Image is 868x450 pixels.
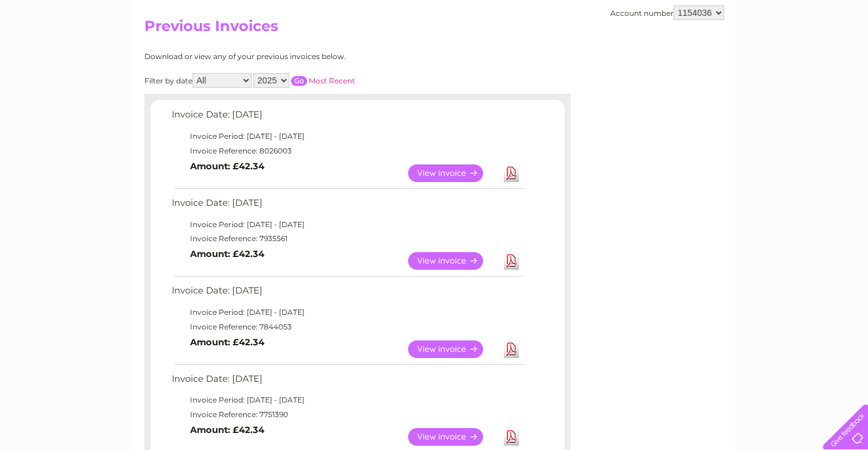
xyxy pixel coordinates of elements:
[169,217,525,232] td: Invoice Period: [DATE] - [DATE]
[190,161,264,172] b: Amount: £42.34
[504,252,519,270] a: Download
[309,76,355,85] a: Most Recent
[684,52,711,61] a: Energy
[169,407,525,422] td: Invoice Reference: 7751390
[190,248,264,259] b: Amount: £42.34
[190,337,264,348] b: Amount: £42.34
[144,52,464,61] div: Download or view any of your previous invoices below.
[190,424,264,435] b: Amount: £42.34
[169,144,525,158] td: Invoice Reference: 8026003
[762,52,780,61] a: Blog
[408,252,498,270] a: View
[408,164,498,182] a: View
[654,52,677,61] a: Water
[144,18,724,41] h2: Previous Invoices
[169,195,525,217] td: Invoice Date: [DATE]
[610,5,724,20] div: Account number
[169,107,525,129] td: Invoice Date: [DATE]
[169,283,525,305] td: Invoice Date: [DATE]
[169,393,525,407] td: Invoice Period: [DATE] - [DATE]
[169,305,525,320] td: Invoice Period: [DATE] - [DATE]
[169,320,525,334] td: Invoice Reference: 7844053
[828,52,857,61] a: Log out
[144,73,464,88] div: Filter by date
[169,371,525,393] td: Invoice Date: [DATE]
[147,7,722,59] div: Clear Business is a trading name of Verastar Limited (registered in [GEOGRAPHIC_DATA] No. 3667643...
[638,6,722,21] a: 0333 014 3131
[169,129,525,144] td: Invoice Period: [DATE] - [DATE]
[504,340,519,358] a: Download
[787,52,817,61] a: Contact
[408,340,498,358] a: View
[408,428,498,446] a: View
[718,52,755,61] a: Telecoms
[504,164,519,182] a: Download
[30,32,93,69] img: logo.png
[169,231,525,246] td: Invoice Reference: 7935561
[504,428,519,446] a: Download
